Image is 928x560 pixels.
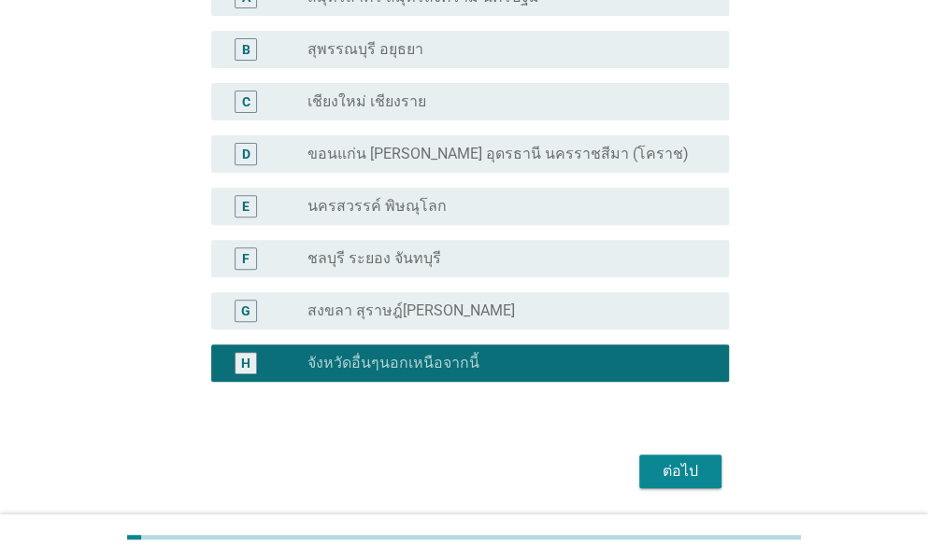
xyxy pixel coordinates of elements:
label: ชลบุรี ระยอง จันทบุรี [307,249,441,268]
label: เชียงใหม่ เชียงราย [307,92,426,111]
div: H [241,353,250,372]
label: สงขลา สุราษฎ์[PERSON_NAME] [307,301,515,320]
div: ต่อไป [654,460,707,483]
div: B [242,39,250,59]
label: ขอนแก่น [PERSON_NAME] อุดรธานี นครราชสีมา (โคราช) [307,145,689,163]
button: ต่อไป [639,455,721,488]
div: G [241,301,250,320]
label: นครสวรรค์ พิษณุโลก [307,197,447,216]
label: สุพรรณบุรี อยุธยา [307,40,423,59]
div: F [242,248,250,268]
div: C [242,91,250,111]
div: D [242,144,250,163]
div: E [242,196,250,216]
label: จังหวัดอื่นๆนอกเหนือจากนี้ [307,354,479,372]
